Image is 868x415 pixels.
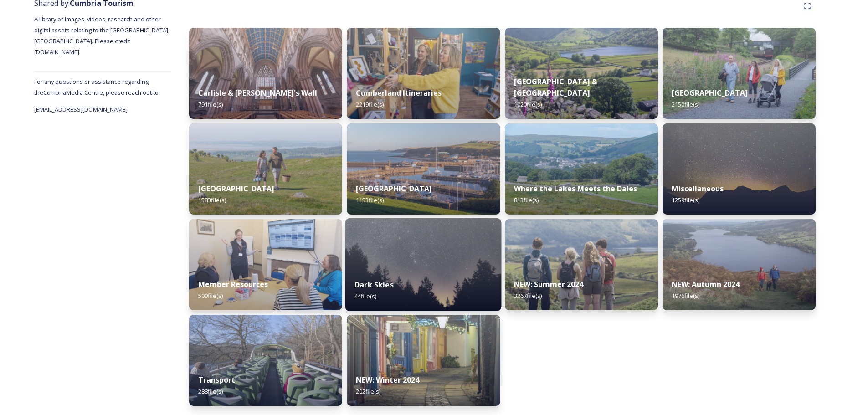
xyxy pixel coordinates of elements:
strong: [GEOGRAPHIC_DATA] & [GEOGRAPHIC_DATA] [514,77,597,98]
strong: [GEOGRAPHIC_DATA] [198,184,274,194]
span: 1259 file(s) [672,196,699,204]
span: 500 file(s) [198,292,223,300]
span: For any questions or assistance regarding the Cumbria Media Centre, please reach out to: [34,77,160,97]
strong: [GEOGRAPHIC_DATA] [672,88,748,98]
span: 2219 file(s) [356,100,384,108]
span: 813 file(s) [514,196,539,204]
img: 7afd3a29-5074-4a00-a7ae-b4a57b70a17f.jpg [189,315,342,406]
strong: Dark Skies [354,280,394,290]
span: 1153 file(s) [356,196,384,204]
img: A7A07737.jpg [345,218,502,311]
span: 1976 file(s) [672,292,699,300]
strong: Cumberland Itineraries [356,88,442,98]
img: CUMBRIATOURISM_240715_PaulMitchell_WalnaScar_-56.jpg [505,219,658,310]
span: 3267 file(s) [514,292,542,300]
img: 29343d7f-989b-46ee-a888-b1a2ee1c48eb.jpg [189,219,342,310]
span: 1583 file(s) [198,196,226,204]
span: 288 file(s) [198,387,223,395]
img: Carlisle-couple-176.jpg [189,28,342,119]
span: 202 file(s) [356,387,380,395]
span: [EMAIL_ADDRESS][DOMAIN_NAME] [34,105,128,113]
img: Blea%2520Tarn%2520Star-Lapse%2520Loop.jpg [663,123,816,215]
strong: Carlisle & [PERSON_NAME]'s Wall [198,88,317,98]
strong: NEW: Winter 2024 [356,375,419,385]
strong: Member Resources [198,279,268,289]
span: 2150 file(s) [672,100,699,108]
img: ca66e4d0-8177-4442-8963-186c5b40d946.jpg [663,219,816,310]
strong: NEW: Summer 2024 [514,279,583,289]
img: 8ef860cd-d990-4a0f-92be-bf1f23904a73.jpg [347,28,500,119]
span: A library of images, videos, research and other digital assets relating to the [GEOGRAPHIC_DATA],... [34,15,171,56]
img: Hartsop-222.jpg [505,28,658,119]
img: PM204584.jpg [663,28,816,119]
img: 4408e5a7-4f73-4a41-892e-b69eab0f13a7.jpg [347,315,500,406]
img: Attract%2520and%2520Disperse%2520%28274%2520of%25201364%29.jpg [505,123,658,215]
span: 1020 file(s) [514,100,542,108]
strong: NEW: Autumn 2024 [672,279,740,289]
span: 44 file(s) [354,292,376,300]
strong: Where the Lakes Meets the Dales [514,184,637,194]
img: Grange-over-sands-rail-250.jpg [189,123,342,215]
span: 791 file(s) [198,100,223,108]
strong: [GEOGRAPHIC_DATA] [356,184,432,194]
strong: Transport [198,375,235,385]
strong: Miscellaneous [672,184,724,194]
img: Whitehaven-283.jpg [347,123,500,215]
